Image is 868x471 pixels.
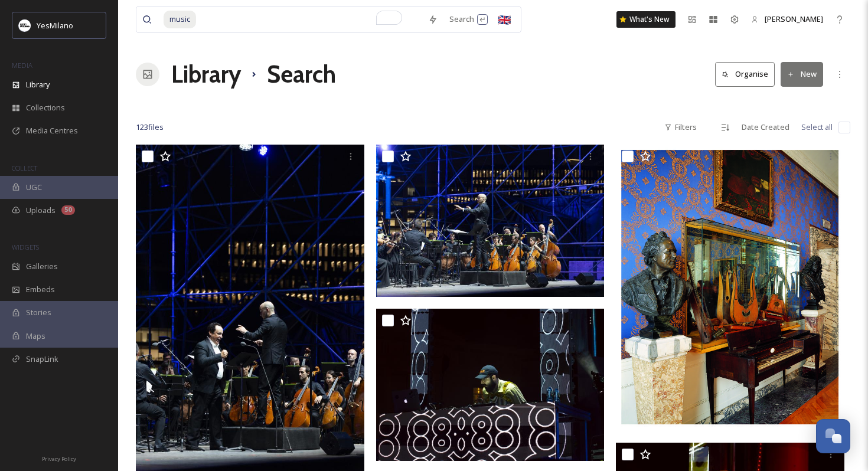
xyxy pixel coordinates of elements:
span: WIDGETS [12,243,39,251]
span: Select all [801,122,833,133]
button: New [781,62,823,86]
div: Filters [658,116,703,139]
button: Organise [715,62,775,86]
span: Collections [26,102,65,113]
a: What's New [616,11,676,28]
h1: Search [267,57,336,92]
img: 64923AMDG-Andrea%20Martiradonna%20.jpg [616,145,844,431]
a: [PERSON_NAME] [745,8,829,31]
img: BAM_Backtothecityconcert2025_AnnaDellaBadia_YesMilano_mDSC00828.JPG [376,145,605,297]
span: Privacy Policy [42,455,76,463]
span: COLLECT [12,163,37,172]
img: MilanoPride24_AnnaDellaBadia_YesMilano_m_DSC02497.jpg [376,309,605,461]
span: MEDIA [12,61,32,70]
span: Stories [26,307,51,318]
input: To enrich screen reader interactions, please activate Accessibility in Grammarly extension settings [197,6,422,32]
div: Date Created [736,116,795,139]
span: Embeds [26,284,55,295]
span: [PERSON_NAME] [765,14,823,24]
span: Galleries [26,261,58,272]
a: Privacy Policy [42,451,76,465]
span: UGC [26,182,42,193]
div: Search [443,8,494,31]
div: 🇬🇧 [494,9,515,30]
span: Uploads [26,205,56,216]
span: Maps [26,331,45,342]
span: Media Centres [26,125,78,136]
img: Logo%20YesMilano%40150x.png [19,19,31,31]
span: Library [26,79,50,90]
a: Library [171,57,241,92]
button: Open Chat [816,419,850,453]
span: 123 file s [136,122,164,133]
span: music [164,11,196,28]
span: YesMilano [37,20,73,31]
div: 50 [61,205,75,215]
span: SnapLink [26,354,58,365]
